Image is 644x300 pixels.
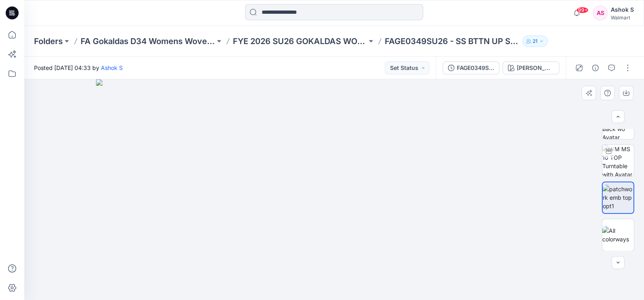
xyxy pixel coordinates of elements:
[603,185,633,210] img: patchwork emb top opt1
[611,5,634,15] div: Ashok S
[576,7,589,13] span: 99+
[233,36,367,47] a: FYE 2026 SU26 GOKALDAS WOMENS WOVEN
[533,37,537,46] p: 21
[101,64,123,71] a: Ashok S
[443,61,499,74] button: FAGE0349SU26 - SS BTTN UP SHT
[522,36,548,47] button: 21
[589,61,602,74] button: Details
[34,63,123,72] span: Posted [DATE] 04:33 by
[517,63,554,72] div: [PERSON_NAME]
[602,226,634,243] img: All colorways
[457,63,494,72] div: FAGE0349SU26 - SS BTTN UP SHT
[34,36,63,47] a: Folders
[81,36,215,47] a: FA Gokaldas D34 Womens Wovens
[503,61,559,74] button: [PERSON_NAME]
[385,36,519,47] p: FAGE0349SU26 - SS BTTN UP SHT
[611,15,634,21] div: Walmart
[96,79,572,300] img: eyJhbGciOiJIUzI1NiIsImtpZCI6IjAiLCJzbHQiOiJzZXMiLCJ0eXAiOiJKV1QifQ.eyJkYXRhIjp7InR5cGUiOiJzdG9yYW...
[602,145,634,176] img: WM MS 10 TOP Turntable with Avatar
[593,6,608,20] div: AS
